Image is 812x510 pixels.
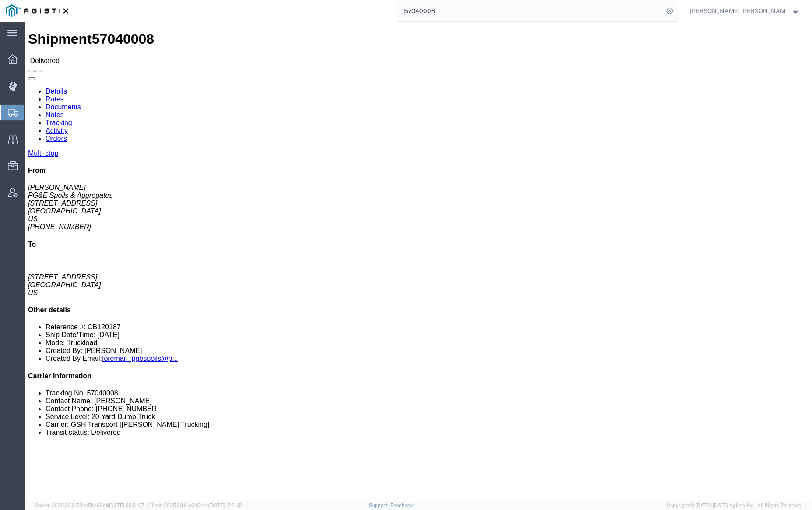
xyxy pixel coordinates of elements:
[35,503,144,508] span: Server: 2025.20.0-734e5bc92d9
[667,502,801,509] span: Copyright © [DATE]-[DATE] Agistix Inc., All Rights Reserved
[6,4,68,17] img: logo
[690,6,786,16] span: Kayte Bray Dogali
[25,22,812,501] iframe: FS Legacy Container
[109,503,144,508] span: [DATE] 09:51:07
[397,0,664,21] input: Search for shipment number, reference number
[209,503,242,508] span: [DATE] 17:21:12
[390,503,413,508] a: Feedback
[148,503,242,508] span: Client: 2025.20.0-e640dba
[369,503,391,508] a: Support
[689,6,800,16] button: [PERSON_NAME] [PERSON_NAME]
